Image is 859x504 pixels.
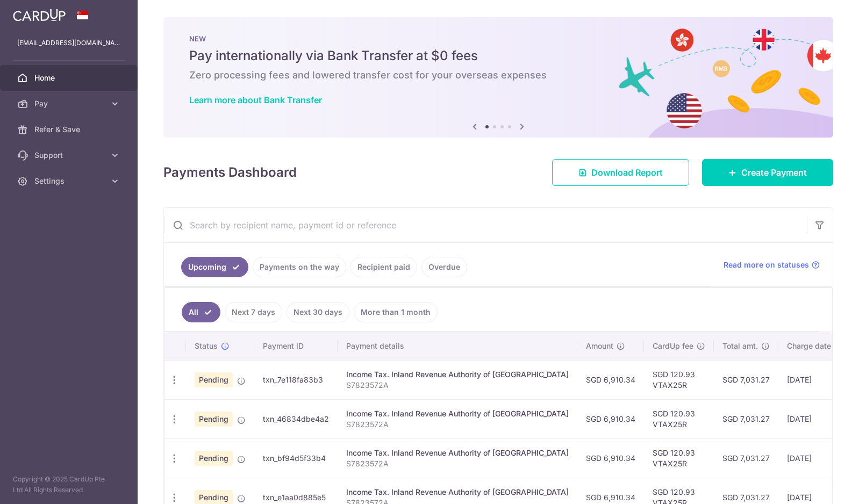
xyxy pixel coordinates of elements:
[346,380,569,391] p: S7823572A
[181,257,248,277] a: Upcoming
[34,176,105,186] span: Settings
[586,341,613,351] span: Amount
[724,260,820,270] a: Read more on statuses
[591,166,663,179] span: Download Report
[254,399,338,438] td: txn_46834dbe4a2
[254,360,338,399] td: txn_7e118fa83b3
[354,302,438,322] a: More than 1 month
[195,412,233,427] span: Pending
[163,17,833,138] img: Bank transfer banner
[714,399,778,438] td: SGD 7,031.27
[702,159,833,186] a: Create Payment
[17,38,120,48] p: [EMAIL_ADDRESS][DOMAIN_NAME]
[714,360,778,399] td: SGD 7,031.27
[346,369,569,380] div: Income Tax. Inland Revenue Authority of [GEOGRAPHIC_DATA]
[552,159,689,186] a: Download Report
[189,95,322,105] a: Learn more about Bank Transfer
[189,47,807,64] h5: Pay internationally via Bank Transfer at $0 fees
[577,438,644,478] td: SGD 6,910.34
[34,150,105,161] span: Support
[34,73,105,83] span: Home
[577,360,644,399] td: SGD 6,910.34
[787,341,831,351] span: Charge date
[195,451,233,466] span: Pending
[778,399,851,438] td: [DATE]
[287,302,349,322] a: Next 30 days
[346,487,569,498] div: Income Tax. Inland Revenue Authority of [GEOGRAPHIC_DATA]
[644,438,714,478] td: SGD 120.93 VTAX25R
[724,260,809,270] span: Read more on statuses
[164,208,807,242] input: Search by recipient name, payment id or reference
[254,438,338,478] td: txn_bf94d5f33b4
[741,166,807,179] span: Create Payment
[346,408,569,419] div: Income Tax. Inland Revenue Authority of [GEOGRAPHIC_DATA]
[225,302,282,322] a: Next 7 days
[350,257,417,277] a: Recipient paid
[254,332,338,360] th: Payment ID
[778,360,851,399] td: [DATE]
[346,448,569,458] div: Income Tax. Inland Revenue Authority of [GEOGRAPHIC_DATA]
[34,98,105,109] span: Pay
[163,163,297,182] h4: Payments Dashboard
[189,34,807,43] p: NEW
[778,438,851,478] td: [DATE]
[644,360,714,399] td: SGD 120.93 VTAX25R
[346,458,569,469] p: S7823572A
[653,341,693,351] span: CardUp fee
[714,438,778,478] td: SGD 7,031.27
[722,341,758,351] span: Total amt.
[34,124,105,135] span: Refer & Save
[182,302,220,322] a: All
[577,399,644,438] td: SGD 6,910.34
[189,69,807,82] h6: Zero processing fees and lowered transfer cost for your overseas expenses
[421,257,467,277] a: Overdue
[346,419,569,430] p: S7823572A
[195,372,233,387] span: Pending
[195,341,218,351] span: Status
[338,332,577,360] th: Payment details
[644,399,714,438] td: SGD 120.93 VTAX25R
[253,257,346,277] a: Payments on the way
[13,9,66,21] img: CardUp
